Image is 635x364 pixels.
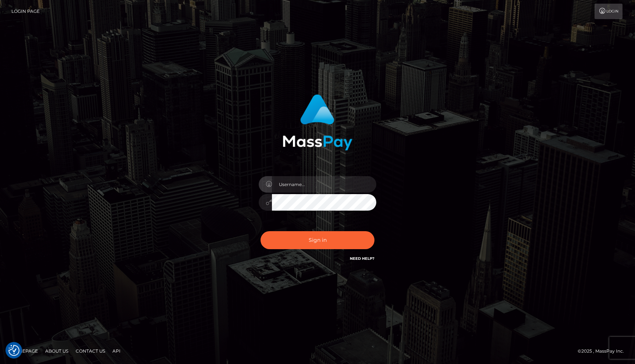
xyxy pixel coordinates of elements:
[8,345,19,356] button: Consent Preferences
[8,345,41,357] a: Homepage
[110,345,123,357] a: API
[578,347,629,355] div: © 2025 , MassPay Inc.
[272,176,376,193] input: Username...
[42,345,71,357] a: About Us
[73,345,108,357] a: Contact Us
[283,94,352,150] img: MassPay Login
[350,256,374,261] a: Need Help?
[11,4,40,19] a: Login Page
[595,4,623,19] a: Login
[8,345,19,356] img: Revisit consent button
[261,231,374,249] button: Sign in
